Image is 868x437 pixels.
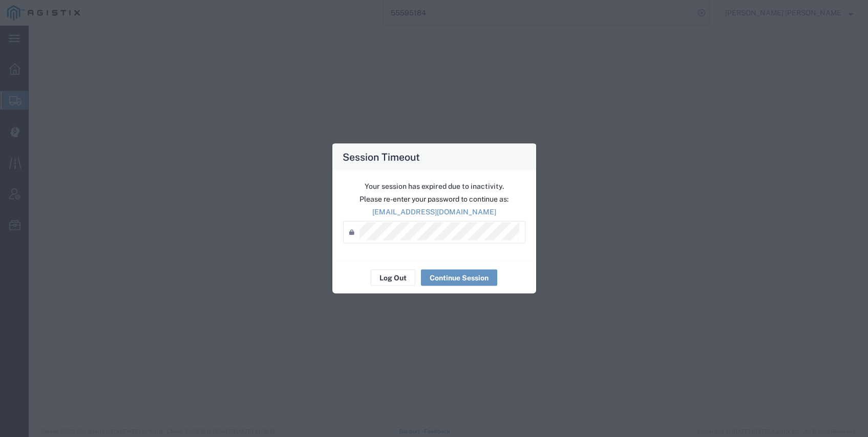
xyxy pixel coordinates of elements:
p: Your session has expired due to inactivity. [343,181,525,192]
p: Please re-enter your password to continue as: [343,194,525,205]
button: Log Out [371,270,415,286]
button: Continue Session [421,270,497,286]
p: [EMAIL_ADDRESS][DOMAIN_NAME] [343,207,525,217]
h4: Session Timeout [343,149,420,164]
